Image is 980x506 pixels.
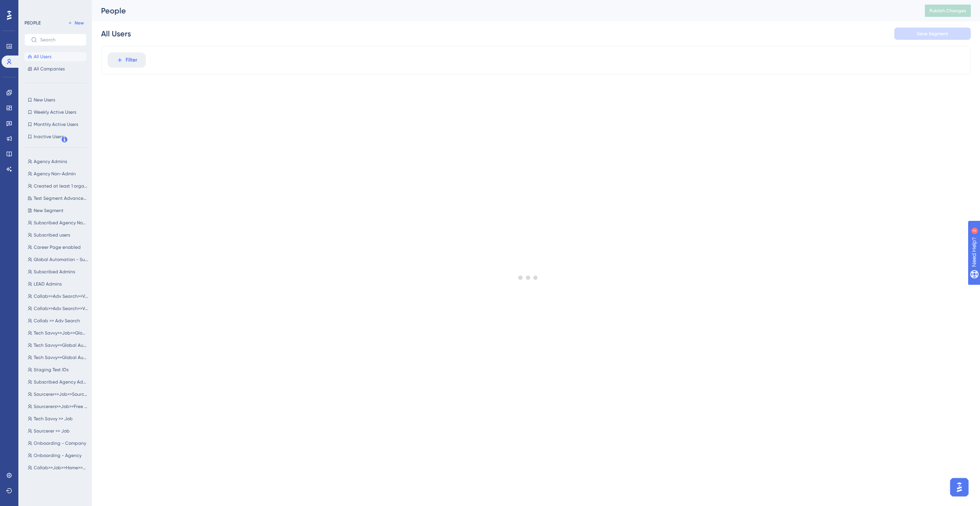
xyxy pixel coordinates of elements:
[24,402,91,411] button: Sourcerers>>Job>>Free Job Boards
[925,5,971,17] button: Publish Changes
[24,194,91,203] button: Test Segment Advanced Search [BETA]
[34,440,86,446] span: Onboarding - Company
[34,305,88,312] span: Collab>>Adv Search>>Video
[24,341,91,350] button: Tech Savvy>>Global Automation>>Custom Reports
[34,121,78,127] span: Monthly Active Users
[34,171,76,177] span: Agency Non-Admin
[34,367,69,373] span: Staging Test IDs
[34,428,70,434] span: Sourcerer >> Job
[34,391,88,397] span: Sourcerer>>Job>>Sourcing Hub
[75,20,84,26] span: New
[24,206,91,215] button: New Segment
[24,267,91,276] button: Subscribed Admins
[24,120,87,129] button: Monthly Active Users
[24,439,91,448] button: Onboarding - Company
[24,230,91,240] button: Subscribed users
[24,328,91,338] button: Tech Savvy>>Job>>Global Automation[Admin]
[24,390,91,399] button: Sourcerer>>Job>>Sourcing Hub
[34,342,88,348] span: Tech Savvy>>Global Automation>>Custom Reports
[34,195,88,201] span: Test Segment Advanced Search [BETA]
[24,20,41,26] div: PEOPLE
[24,365,91,374] button: Staging Test IDs
[34,269,75,275] span: Subscribed Admins
[24,181,91,191] button: Created at least 1 organization
[34,465,88,471] span: Collab>>Job>>Home>>Custom Job Pipeline
[24,279,91,289] button: LEAD Admins
[34,158,67,165] span: Agency Admins
[34,379,88,385] span: Subscribed Agency Admins
[948,476,971,499] iframe: UserGuiding AI Assistant Launcher
[34,354,88,361] span: Tech Savvy>>Global Automation>>Custom Reports>>Open API[Admin]
[24,292,91,301] button: Collab>>Adv Search>>Video>>Teams
[34,97,55,103] span: New Users
[24,95,87,104] button: New Users
[917,31,948,37] span: Save Segment
[24,451,91,460] button: Onboarding - Agency
[34,232,70,238] span: Subscribed users
[34,220,88,226] span: Subscribed Agency Non-Admins
[18,2,48,11] span: Need Help?
[24,426,91,436] button: Sourcerer >> Job
[24,108,87,117] button: Weekly Active Users
[34,109,76,115] span: Weekly Active Users
[894,28,971,40] button: Save Segment
[34,403,88,410] span: Sourcerers>>Job>>Free Job Boards
[34,244,81,250] span: Career Page enabled
[24,414,91,423] button: Tech Savvy >> Job
[65,18,87,28] button: New
[24,218,91,227] button: Subscribed Agency Non-Admins
[24,52,87,61] button: All Users
[24,353,91,362] button: Tech Savvy>>Global Automation>>Custom Reports>>Open API[Admin]
[24,243,91,252] button: Career Page enabled
[24,157,91,166] button: Agency Admins
[34,134,64,140] span: Inactive Users
[929,8,966,14] span: Publish Changes
[24,132,87,141] button: Inactive Users
[24,64,87,73] button: All Companies
[24,463,91,472] button: Collab>>Job>>Home>>Custom Job Pipeline
[34,452,82,459] span: Onboarding - Agency
[34,416,73,422] span: Tech Savvy >> Job
[101,5,906,16] div: People
[24,169,91,178] button: Agency Non-Admin
[34,330,88,336] span: Tech Savvy>>Job>>Global Automation[Admin]
[53,4,56,10] div: 2
[24,316,91,325] button: Collab >> Adv Search
[34,66,65,72] span: All Companies
[34,256,88,263] span: Global Automation - Subscribed
[40,37,80,42] input: Search
[34,54,51,60] span: All Users
[24,377,91,387] button: Subscribed Agency Admins
[34,207,64,214] span: New Segment
[34,183,88,189] span: Created at least 1 organization
[34,281,62,287] span: LEAD Admins
[24,255,91,264] button: Global Automation - Subscribed
[34,318,80,324] span: Collab >> Adv Search
[101,28,131,39] div: All Users
[34,293,88,299] span: Collab>>Adv Search>>Video>>Teams
[24,304,91,313] button: Collab>>Adv Search>>Video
